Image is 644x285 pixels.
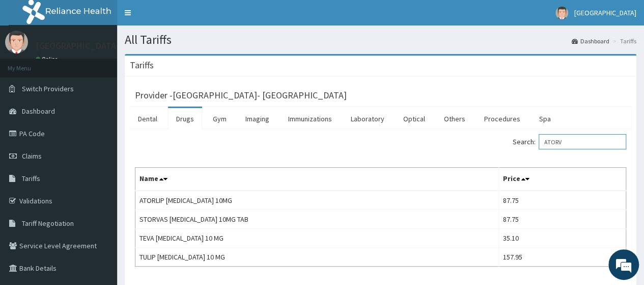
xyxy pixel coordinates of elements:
[22,107,55,116] span: Dashboard
[135,229,499,248] td: TEVA [MEDICAL_DATA] 10 MG
[36,41,120,50] p: [GEOGRAPHIC_DATA]
[610,37,636,45] li: Tariffs
[135,248,499,267] td: TULIP [MEDICAL_DATA] 10 MG
[36,56,60,63] a: Online
[59,81,141,184] span: We're online!
[135,168,499,191] th: Name
[5,31,28,54] img: User Image
[498,229,626,248] td: 35.10
[436,108,473,129] a: Others
[53,57,171,70] div: Chat with us now
[130,61,154,70] h3: Tariffs
[135,210,499,229] td: STORVAS [MEDICAL_DATA] 10MG TAB
[555,7,568,19] img: User Image
[574,8,636,17] span: [GEOGRAPHIC_DATA]
[476,108,528,129] a: Procedures
[135,191,499,210] td: ATORLIP [MEDICAL_DATA] 10MG
[572,37,609,45] a: Dashboard
[205,108,235,129] a: Gym
[539,134,626,149] input: Search:
[168,108,202,129] a: Drugs
[22,151,42,161] span: Claims
[135,91,347,100] h3: Provider - [GEOGRAPHIC_DATA]- [GEOGRAPHIC_DATA]
[343,108,393,129] a: Laboratory
[22,219,74,228] span: Tariff Negotiation
[167,5,191,30] div: Minimize live chat window
[19,51,41,76] img: d_794563401_company_1708531726252_794563401
[130,108,165,129] a: Dental
[513,134,626,149] label: Search:
[280,108,340,129] a: Immunizations
[498,248,626,267] td: 157.95
[395,108,433,129] a: Optical
[498,168,626,191] th: Price
[531,108,559,129] a: Spa
[498,191,626,210] td: 87.75
[125,33,636,46] h1: All Tariffs
[237,108,277,129] a: Imaging
[22,174,40,183] span: Tariffs
[498,210,626,229] td: 87.75
[5,183,194,218] textarea: Type your message and hit 'Enter'
[22,84,74,93] span: Switch Providers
